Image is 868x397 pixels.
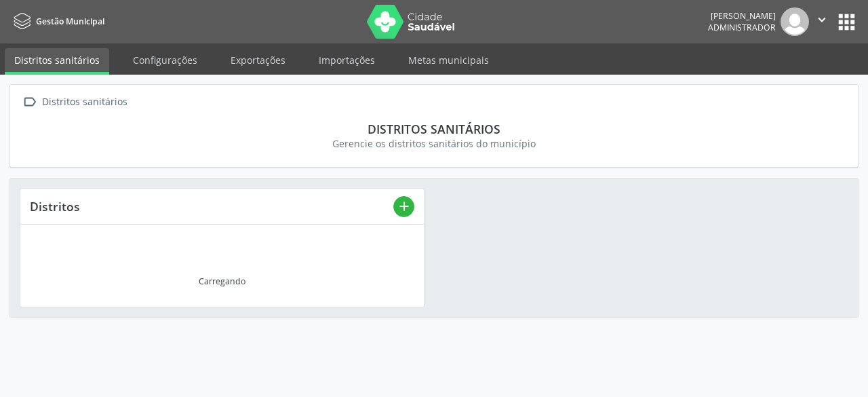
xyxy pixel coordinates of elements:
i:  [814,12,829,27]
a: Exportações [221,48,295,72]
button: add [393,196,414,217]
div: [PERSON_NAME] [708,10,776,22]
i:  [20,92,39,112]
button:  [809,7,835,36]
div: Distritos sanitários [39,92,130,112]
a: Metas municipais [399,48,498,72]
a:  Distritos sanitários [20,92,130,112]
div: Gerencie os distritos sanitários do município [29,136,839,151]
a: Configurações [123,48,207,72]
button: apps [835,10,859,34]
span: Administrador [708,22,776,33]
span: Gestão Municipal [36,16,104,27]
div: Distritos [30,199,393,214]
img: img [781,7,809,36]
i: add [397,199,412,214]
div: Carregando [199,276,245,287]
div: Distritos sanitários [29,121,839,136]
a: Gestão Municipal [9,10,104,33]
a: Distritos sanitários [5,48,109,75]
a: Importações [309,48,384,72]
